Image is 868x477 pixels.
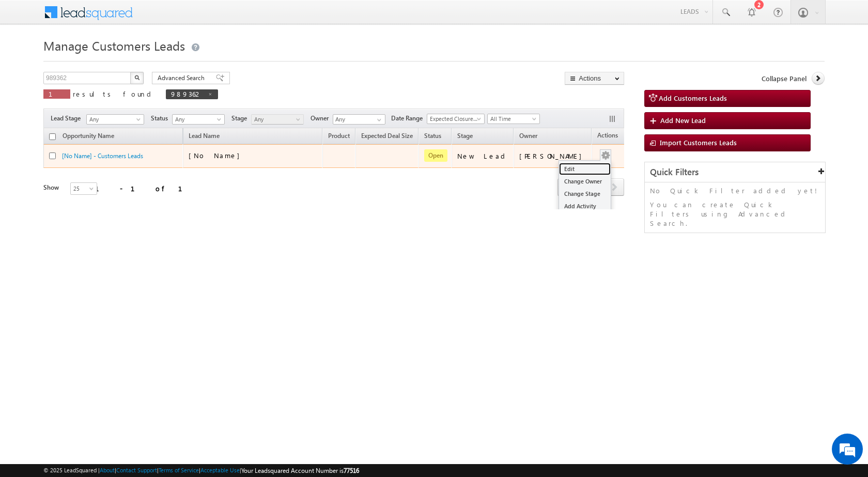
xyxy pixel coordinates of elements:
span: Product [328,132,350,140]
button: Actions [565,72,624,85]
a: Terms of Service [159,467,199,473]
div: New Lead [457,151,509,161]
a: 25 [70,182,97,195]
p: No Quick Filter added yet! [650,186,820,195]
span: Owner [311,114,333,123]
a: Contact Support [116,467,157,473]
div: Show [43,183,62,192]
div: Quick Filters [645,162,825,182]
span: Stage [457,132,473,140]
a: next [605,179,624,196]
div: Chat with us now [54,54,174,68]
a: [No Name] - Customers Leads [62,152,143,160]
input: Check all records [49,133,56,140]
span: Lead Name [183,130,225,144]
span: Lead Stage [51,114,85,123]
span: Add New Lead [660,116,706,125]
input: Type to Search [333,114,385,125]
span: 25 [71,184,98,193]
span: Manage Customers Leads [43,37,185,54]
span: next [605,178,624,196]
span: results found [73,89,155,98]
span: Advanced Search [158,73,208,83]
span: All Time [488,114,537,124]
em: Start Chat [141,318,188,332]
a: Any [172,114,225,125]
a: Any [251,114,304,125]
img: d_60004797649_company_0_60004797649 [18,54,43,68]
textarea: Type your message and hit 'Enter' [13,96,189,310]
span: 77516 [344,467,359,474]
span: Expected Closure Date [427,114,481,124]
a: About [100,467,115,473]
img: Search [134,75,139,80]
a: Change Stage [559,188,611,200]
span: Collapse Panel [762,74,807,83]
a: Show All Items [371,115,384,125]
span: © 2025 LeadSquared | | | | | [43,466,359,475]
a: Expected Closure Date [427,114,485,124]
span: Any [173,115,222,124]
span: Open [424,149,447,162]
div: 1 - 1 of 1 [95,182,195,194]
span: Add Customers Leads [659,94,727,102]
p: You can create Quick Filters using Advanced Search. [650,200,820,228]
span: Any [252,115,301,124]
span: [No Name] [189,151,245,160]
span: Expected Deal Size [361,132,413,140]
a: Acceptable Use [200,467,240,473]
a: Stage [452,130,478,144]
span: Date Range [391,114,427,123]
a: Opportunity Name [57,130,119,144]
span: Your Leadsquared Account Number is [241,467,359,474]
a: Add Activity [559,200,611,212]
a: All Time [487,114,540,124]
span: Owner [519,132,537,140]
a: Status [419,130,446,144]
a: Edit [559,163,611,175]
span: 1 [49,89,65,98]
a: Any [86,114,144,125]
a: Change Owner [559,175,611,188]
a: Expected Deal Size [356,130,418,144]
span: Actions [592,130,623,143]
span: Stage [231,114,251,123]
div: [PERSON_NAME] [519,151,587,161]
a: prev [557,179,577,196]
span: Any [87,115,141,124]
div: Minimize live chat window [169,5,194,30]
span: Opportunity Name [63,132,114,140]
span: Status [151,114,172,123]
span: prev [557,178,577,196]
span: Import Customers Leads [660,138,737,147]
span: 989362 [171,89,203,98]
